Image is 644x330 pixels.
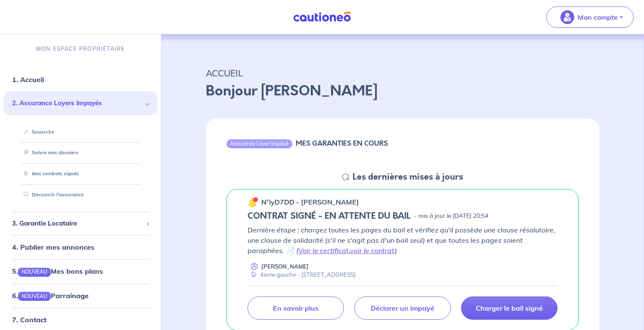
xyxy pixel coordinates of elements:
[298,246,349,255] a: Voir le certificat
[3,238,158,256] div: 4. Publier mes annonces
[3,263,158,280] div: 5.NOUVEAUMes bons plans
[414,212,488,220] p: - mis à jour le [DATE] 20:54
[12,267,103,275] a: 5.NOUVEAUMes bons plans
[20,171,79,177] a: Mes contrats signés
[20,129,54,135] a: Souscrire
[261,263,309,271] p: [PERSON_NAME]
[476,304,543,312] p: Charger le bail signé
[350,246,395,255] a: voir le contrat
[36,45,125,53] p: MON ESPACE PROPRIÉTAIRE
[226,139,292,148] div: Assurance Loyer Impayé
[461,296,557,320] a: Charger le bail signé
[3,71,158,88] div: 1. Accueil
[20,192,84,198] a: Découvrir l'assurance
[371,304,434,312] p: Déclarer un impayé
[3,92,158,115] div: 2. Assurance Loyers Impayés
[20,150,78,156] a: Suivre mes dossiers
[14,188,147,202] div: Découvrir l'assurance
[12,243,94,251] a: 4. Publier mes annonces
[248,271,356,279] div: 4ieme gauche - [STREET_ADDRESS]
[261,197,359,207] p: n°iyD7DD - [PERSON_NAME]
[353,172,463,182] h5: Les dernières mises à jours
[12,219,142,229] span: 3. Garantie Locataire
[546,6,634,28] button: illu_account_valid_menu.svgMon compte
[3,287,158,304] div: 6.NOUVEAUParrainage
[578,12,618,22] p: Mon compte
[560,10,574,24] img: illu_account_valid_menu.svg
[3,215,158,232] div: 3. Garantie Locataire
[14,125,147,139] div: Souscrire
[12,291,89,300] a: 6.NOUVEAUParrainage
[248,197,258,208] img: 🔔
[248,296,344,320] a: En savoir plus
[12,75,44,84] a: 1. Accueil
[3,311,158,328] div: 7. Contact
[14,146,147,160] div: Suivre mes dossiers
[206,81,599,101] p: Bonjour [PERSON_NAME]
[354,296,451,320] a: Déclarer un impayé
[273,304,319,312] p: En savoir plus
[12,98,142,108] span: 2. Assurance Loyers Impayés
[290,12,354,22] img: Cautioneo
[248,211,411,221] h5: CONTRAT SIGNÉ - EN ATTENTE DU BAIL
[12,315,46,324] a: 7. Contact
[14,167,147,181] div: Mes contrats signés
[248,225,557,256] p: Dernière étape : chargez toutes les pages du bail et vérifiez qu'il possède une clause résolutoir...
[296,139,388,147] h6: MES GARANTIES EN COURS
[206,65,599,81] p: ACCUEIL
[248,211,557,221] div: state: CONTRACT-SIGNED, Context: NEW,CHOOSE-CERTIFICATE,ALONE,LESSOR-DOCUMENTS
